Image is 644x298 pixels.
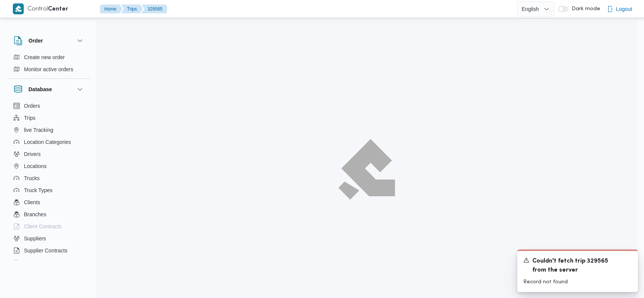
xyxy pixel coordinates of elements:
button: Order [14,36,85,45]
b: Center [48,6,68,12]
span: Trucks [24,174,40,183]
span: Branches [24,210,46,219]
button: Logout [604,2,635,17]
h3: Order [29,36,43,45]
button: Home [100,5,123,14]
span: Truck Types [24,186,52,195]
span: Drivers [24,150,41,159]
button: Trips [121,5,143,14]
div: Database [8,100,91,263]
button: Devices [11,257,88,269]
h3: Database [29,85,52,94]
span: Dark mode [569,6,600,12]
span: Couldn't fetch trip 329565 from the server [532,257,623,275]
span: Trips [24,113,36,122]
button: Orders [11,100,88,112]
button: Create new order [11,51,88,63]
button: Drivers [11,148,88,160]
button: Branches [11,208,88,220]
span: Locations [24,162,47,171]
div: Notification [523,257,632,275]
span: Devices [24,258,43,267]
button: Clients [11,196,88,208]
span: Suppliers [24,234,46,243]
button: Location Categories [11,136,88,148]
span: Orders [24,101,40,110]
button: Client Contracts [11,220,88,232]
button: Locations [11,160,88,172]
span: Create new order [24,53,65,62]
span: Logout [616,5,632,14]
button: Suppliers [11,232,88,245]
img: ILLA Logo [343,144,391,195]
span: Clients [24,198,40,207]
button: live Tracking [11,124,88,136]
span: Location Categories [24,138,71,147]
button: Trips [11,112,88,124]
button: Trucks [11,172,88,184]
span: Supplier Contracts [24,246,68,255]
span: live Tracking [24,125,54,134]
button: Supplier Contracts [11,245,88,257]
div: Order [8,51,91,78]
p: Record not found [523,278,632,286]
button: Monitor active orders [11,63,88,75]
img: X8yXhbKr1z7QwAAAABJRU5ErkJggg== [13,3,24,14]
button: Database [14,85,85,94]
button: Truck Types [11,184,88,196]
span: Monitor active orders [24,65,74,74]
button: 329565 [141,5,167,14]
span: Client Contracts [24,222,62,231]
